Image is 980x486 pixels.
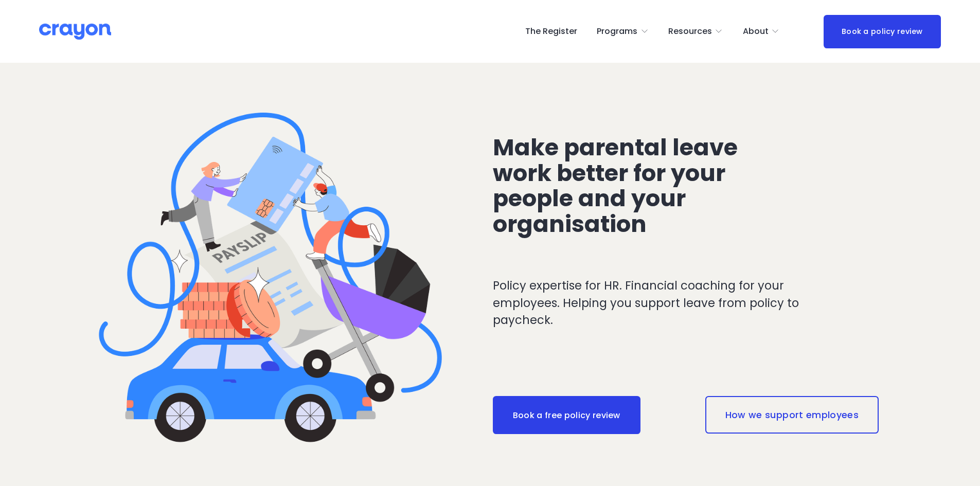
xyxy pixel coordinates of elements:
a: folder dropdown [743,23,780,40]
span: Make parental leave work better for your people and your organisation [493,131,743,241]
p: Policy expertise for HR. Financial coaching for your employees. Helping you support leave from po... [493,277,841,329]
a: folder dropdown [597,23,649,40]
a: How we support employees [705,396,879,433]
img: Crayon [39,23,111,41]
span: Resources [668,24,712,39]
a: folder dropdown [668,23,723,40]
a: The Register [525,23,577,40]
span: Programs [597,24,637,39]
a: Book a free policy review [493,396,640,434]
a: Book a policy review [824,15,941,48]
span: About [743,24,769,39]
